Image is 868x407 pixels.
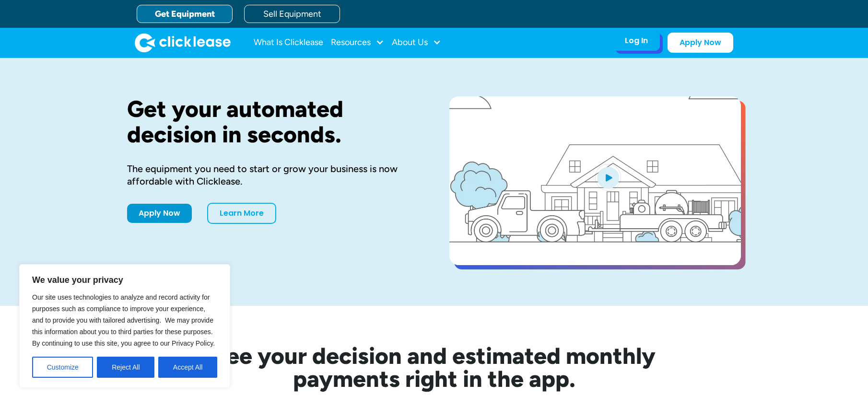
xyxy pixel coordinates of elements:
h1: Get your automated decision in seconds. [127,96,419,147]
div: The equipment you need to start or grow your business is now affordable with Clicklease. [127,163,419,187]
div: Resources [331,33,384,52]
button: Accept All [158,357,217,378]
img: Clicklease logo [135,33,231,52]
a: Learn More [207,203,276,224]
p: We value your privacy [32,274,217,286]
div: Log In [625,36,648,46]
div: About Us [392,33,441,52]
a: Get Equipment [137,5,233,23]
div: We value your privacy [19,264,230,388]
img: Blue play button logo on a light blue circular background [595,164,621,191]
span: Our site uses technologies to analyze and record activity for purposes such as compliance to impr... [32,293,215,347]
a: Sell Equipment [244,5,340,23]
a: What Is Clicklease [254,33,323,52]
a: home [135,33,231,52]
a: Apply Now [127,204,192,223]
button: Reject All [97,357,154,378]
h2: See your decision and estimated monthly payments right in the app. [165,344,703,390]
button: Customize [32,357,93,378]
a: Apply Now [668,33,733,53]
a: open lightbox [449,96,741,265]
